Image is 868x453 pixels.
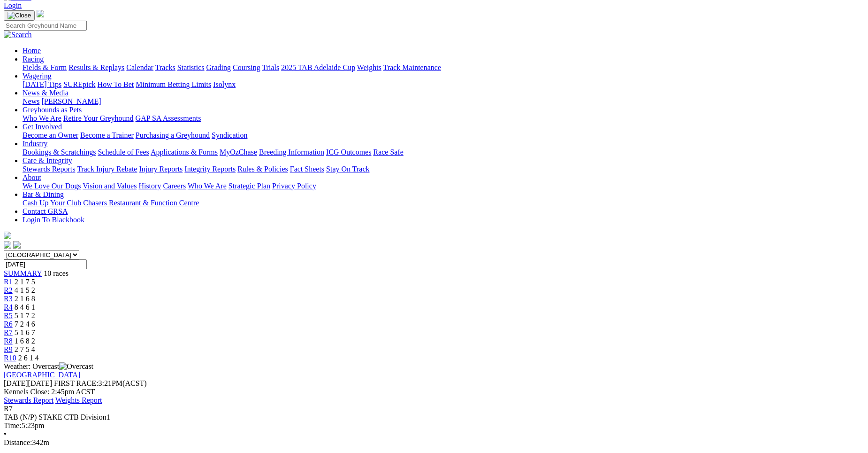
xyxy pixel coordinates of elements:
[4,320,13,328] a: R6
[163,182,186,190] a: Careers
[23,55,44,63] a: Racing
[383,63,441,71] a: Track Maintenance
[80,131,134,139] a: Become a Trainer
[233,63,260,71] a: Coursing
[290,165,324,173] a: Fact Sheets
[23,123,62,131] a: Get Involved
[4,337,13,345] a: R8
[4,278,13,286] a: R1
[18,354,39,362] span: 2 6 1 4
[220,148,257,156] a: MyOzChase
[4,21,87,31] input: Search
[23,114,864,123] div: Greyhounds as Pets
[4,371,80,379] a: [GEOGRAPHIC_DATA]
[23,131,864,140] div: Get Involved
[41,97,101,105] a: [PERSON_NAME]
[23,80,61,88] a: [DATE] Tips
[126,63,153,71] a: Calendar
[188,182,227,190] a: Who We Are
[4,286,13,294] a: R2
[259,148,324,156] a: Breeding Information
[4,303,13,311] a: R4
[23,80,864,89] div: Wagering
[373,148,403,156] a: Race Safe
[63,80,95,88] a: SUREpick
[4,405,13,413] span: R7
[23,47,41,55] a: Home
[4,422,864,430] div: 5:23pm
[4,379,52,387] span: [DATE]
[23,182,864,190] div: About
[15,278,35,286] span: 2 1 7 5
[23,199,81,207] a: Cash Up Your Club
[4,295,13,303] a: R3
[15,337,35,345] span: 1 6 8 2
[4,438,864,447] div: 342m
[228,182,270,190] a: Strategic Plan
[23,140,47,148] a: Industry
[23,165,75,173] a: Stewards Reports
[4,31,32,39] img: Search
[77,165,137,173] a: Track Injury Rebate
[4,388,864,396] div: Kennels Close: 2:45pm ACST
[4,354,16,362] a: R10
[15,286,35,294] span: 4 1 5 2
[23,190,64,198] a: Bar & Dining
[272,182,316,190] a: Privacy Policy
[37,10,44,17] img: logo-grsa-white.png
[4,328,13,336] a: R7
[4,312,13,320] a: R5
[54,379,98,387] span: FIRST RACE:
[98,148,149,156] a: Schedule of Fees
[4,269,42,277] span: SUMMARY
[23,156,72,164] a: Care & Integrity
[262,63,279,71] a: Trials
[23,165,864,173] div: Care & Integrity
[4,379,28,387] span: [DATE]
[357,63,381,71] a: Weights
[4,232,11,239] img: logo-grsa-white.png
[4,259,87,269] input: Select date
[23,97,864,106] div: News & Media
[326,148,371,156] a: ICG Outcomes
[138,182,161,190] a: History
[4,345,13,353] a: R9
[281,63,355,71] a: 2025 TAB Adelaide Cup
[63,114,134,122] a: Retire Your Greyhound
[69,63,124,71] a: Results & Replays
[4,362,93,370] span: Weather: Overcast
[15,320,35,328] span: 7 2 4 6
[23,173,41,181] a: About
[151,148,218,156] a: Applications & Forms
[23,97,39,105] a: News
[212,131,247,139] a: Syndication
[177,63,205,71] a: Statistics
[23,182,81,190] a: We Love Our Dogs
[237,165,288,173] a: Rules & Policies
[4,422,22,430] span: Time:
[23,216,84,224] a: Login To Blackbook
[44,269,69,277] span: 10 races
[184,165,236,173] a: Integrity Reports
[15,312,35,320] span: 5 1 7 2
[136,114,201,122] a: GAP SA Assessments
[83,199,199,207] a: Chasers Restaurant & Function Centre
[23,106,82,114] a: Greyhounds as Pets
[13,241,21,249] img: twitter.svg
[23,89,69,97] a: News & Media
[206,63,231,71] a: Grading
[54,379,147,387] span: 3:21PM(ACST)
[139,165,183,173] a: Injury Reports
[15,295,35,303] span: 2 1 6 8
[23,114,61,122] a: Who We Are
[15,303,35,311] span: 8 4 6 1
[23,131,78,139] a: Become an Owner
[15,328,35,336] span: 5 1 6 7
[4,1,22,9] a: Login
